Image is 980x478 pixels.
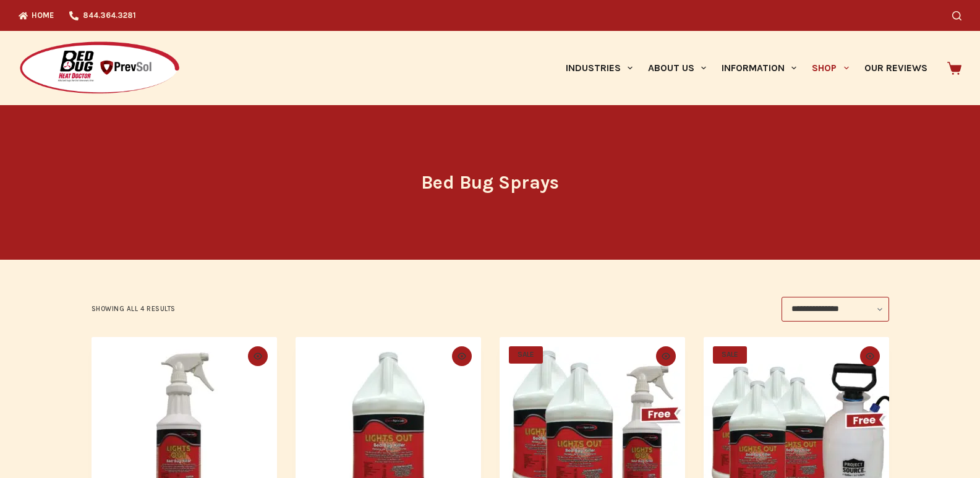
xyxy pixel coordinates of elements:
span: SALE [509,346,543,364]
a: About Us [640,31,714,105]
img: Prevsol/Bed Bug Heat Doctor [19,41,181,96]
button: Quick view toggle [452,346,472,366]
p: Showing all 4 results [92,304,176,315]
button: Quick view toggle [656,346,676,366]
span: SALE [713,346,747,364]
nav: Primary [558,31,935,105]
a: Our Reviews [856,31,935,105]
button: Quick view toggle [248,346,268,366]
select: Shop order [782,297,889,322]
a: Industries [558,31,640,105]
a: Shop [804,31,856,105]
button: Search [952,11,961,20]
a: Information [714,31,804,105]
h1: Bed Bug Sprays [258,169,722,197]
button: Quick view toggle [860,346,880,366]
